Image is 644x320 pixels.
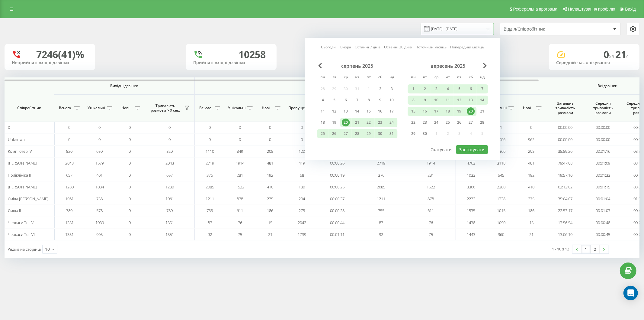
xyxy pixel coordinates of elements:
div: пн 11 серп 2025 р. [317,107,328,116]
div: 7 [478,85,486,93]
span: 0 [129,149,131,154]
span: 0 [169,125,171,130]
div: 13 [342,107,350,115]
span: 275 [528,196,535,201]
a: Останні 7 днів [355,44,380,50]
abbr: неділя [478,73,487,82]
div: Середній час очікування [556,60,632,65]
div: 13 [467,96,475,104]
abbr: четвер [443,73,452,82]
span: 68 [300,172,304,178]
button: Скасувати [427,145,455,154]
div: пн 1 вер 2025 р. [408,84,419,93]
div: 21 [478,107,486,115]
span: 192 [267,172,274,178]
span: Реферальна програма [513,7,558,11]
span: 1061 [65,196,74,201]
span: 1280 [165,184,174,190]
span: 1084 [95,184,104,190]
span: 0 [269,125,271,130]
span: 650 [97,149,103,154]
div: 28 [478,119,486,126]
span: Вхідні дзвінки [210,83,440,88]
span: 1366 [497,149,505,154]
span: 1061 [165,196,174,201]
div: 15 [409,107,417,115]
div: 29 [365,130,373,138]
td: 00:00:00 [546,133,584,145]
span: 1579 [95,160,104,166]
td: 00:00:00 [584,122,622,133]
span: 0 [8,125,10,130]
span: Нові [258,106,273,110]
abbr: четвер [353,73,362,82]
span: [PERSON_NAME] [8,184,37,190]
span: Унікальні [88,106,105,110]
div: пт 1 серп 2025 р. [363,84,374,93]
span: 376 [207,172,213,178]
div: ср 24 вер 2025 р. [431,118,442,127]
span: 205 [528,149,535,154]
span: 376 [378,172,384,178]
abbr: вівторок [420,73,429,82]
div: ср 27 серп 2025 р. [340,129,351,138]
div: чт 21 серп 2025 р. [351,118,363,127]
span: 0 [69,137,71,142]
div: 23 [376,119,384,126]
span: 0 [129,137,131,142]
abbr: вівторок [330,73,339,82]
span: Співробітник [10,106,49,110]
div: 5 [455,85,463,93]
span: Нові [118,106,133,110]
div: пн 8 вер 2025 р. [408,96,419,105]
div: 30 [376,130,384,138]
div: 20 [342,119,350,126]
div: 10258 [239,49,266,60]
div: пн 4 серп 2025 р. [317,96,328,105]
div: пн 25 серп 2025 р. [317,129,328,138]
div: чт 4 вер 2025 р. [442,84,453,93]
span: Unknown [8,137,25,142]
div: нд 10 серп 2025 р. [386,96,397,105]
span: 0 [209,137,211,142]
abbr: середа [432,73,441,82]
div: ср 10 вер 2025 р. [431,96,442,105]
span: 1914 [427,160,435,166]
span: Тривалість розмови > Х сек. [148,103,182,113]
div: 7246 (41)% [36,49,84,60]
div: чт 18 вер 2025 р. [442,107,453,116]
div: пт 19 вер 2025 р. [453,107,465,116]
div: 22 [365,119,373,126]
td: 00:00:00 [584,133,622,145]
div: 2 [421,85,429,93]
span: Next Month [483,63,487,68]
td: 00:00:00 [546,122,584,133]
abbr: субота [466,73,475,82]
div: 29 [409,130,417,138]
div: сб 2 серп 2025 р. [374,84,386,93]
div: вт 30 вер 2025 р. [419,129,431,138]
a: Сьогодні [321,44,337,50]
div: чт 28 серп 2025 р. [351,129,363,138]
span: 205 [267,149,274,154]
abbr: субота [376,73,385,82]
span: 2719 [377,160,386,166]
div: ср 17 вер 2025 р. [431,107,442,116]
div: чт 11 вер 2025 р. [442,96,453,105]
span: Поліклініка ІІ [8,172,31,178]
a: Поточний місяць [415,44,447,50]
span: 0 [269,137,271,142]
span: 0 [129,125,131,130]
td: 00:00:25 [319,181,356,193]
div: 10 [45,246,50,252]
div: ср 20 серп 2025 р. [340,118,351,127]
div: 9 [376,96,384,104]
div: сб 23 серп 2025 р. [374,118,386,127]
abbr: понеділок [409,73,418,82]
div: 14 [478,96,486,104]
span: 2272 [467,196,475,201]
div: 26 [455,119,463,126]
div: сб 9 серп 2025 р. [374,96,386,105]
div: 3 [388,85,396,93]
span: 849 [237,149,243,154]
